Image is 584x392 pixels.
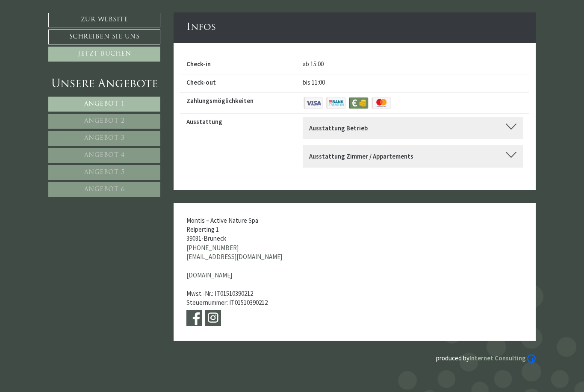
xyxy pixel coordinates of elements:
[186,225,219,233] span: Reiperting 1
[186,234,201,242] span: 39031
[469,354,536,362] a: Internet Consulting
[186,253,282,261] a: [EMAIL_ADDRESS][DOMAIN_NAME]
[186,78,216,87] label: Check-out
[48,13,160,27] a: Zur Website
[325,96,347,109] img: Banküberweisung
[84,152,125,159] span: Angebot 4
[527,354,536,363] img: Logo Internet Consulting
[186,216,258,224] span: Montis – Active Nature Spa
[48,29,160,44] a: Schreiben Sie uns
[84,101,125,107] span: Angebot 1
[84,135,125,141] span: Angebot 3
[186,59,211,68] label: Check-in
[296,59,529,68] div: ab 15:00
[186,244,239,252] a: [PHONE_NUMBER]
[84,118,125,124] span: Angebot 2
[212,289,253,298] span: : IT01510390212
[186,271,232,279] a: [DOMAIN_NAME]
[296,78,529,87] div: bis 11:00
[84,186,125,193] span: Angebot 6
[469,354,526,362] b: Internet Consulting
[309,152,413,160] b: Ausstattung Zimmer / Appartements
[204,234,226,242] span: Bruneck
[371,96,392,109] img: Maestro
[186,96,254,105] label: Zahlungsmöglichkeiten
[186,117,222,126] label: Ausstattung
[13,24,122,31] div: Montis – Active Nature Spa
[154,6,183,20] div: [DATE]
[309,124,368,132] b: Ausstattung Betrieb
[174,203,324,341] div: - Mwst.-Nr. Steuernummer
[13,40,122,45] small: 20:46
[48,77,160,92] div: Unsere Angebote
[281,225,337,240] button: Senden
[303,96,324,109] img: Visa
[84,169,125,176] span: Angebot 5
[48,354,536,363] div: produced by
[174,12,536,43] div: Infos
[6,23,126,47] div: Guten Tag, wie können wir Ihnen helfen?
[348,96,369,109] img: Barzahlung
[227,298,268,307] span: : IT01510390212
[48,47,160,62] a: Jetzt buchen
